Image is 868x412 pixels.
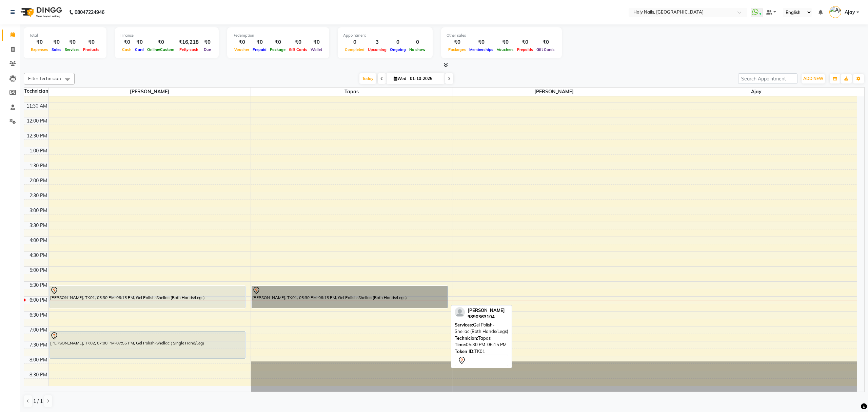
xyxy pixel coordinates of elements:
[408,47,427,52] span: No show
[202,47,213,52] span: Due
[392,76,408,81] span: Wed
[28,356,48,363] div: 8:00 PM
[455,335,508,342] div: Tapas
[468,307,505,313] span: [PERSON_NAME]
[455,349,474,354] span: Token ID:
[408,38,427,46] div: 0
[50,38,63,46] div: ₹0
[343,47,366,52] span: Completed
[28,237,48,244] div: 4:00 PM
[28,267,48,274] div: 5:00 PM
[50,332,245,358] div: [PERSON_NAME], TK02, 07:00 PM-07:55 PM, Gel Polish-Shellac ( Single Hand/Leg)
[133,38,145,46] div: ₹0
[287,47,309,52] span: Gift Cards
[28,207,48,214] div: 3:00 PM
[535,47,556,52] span: Gift Cards
[28,252,48,259] div: 4:30 PM
[468,314,505,320] div: 9890363104
[343,38,366,46] div: 0
[829,6,841,18] img: Ajay
[268,38,287,46] div: ₹0
[28,297,48,304] div: 6:00 PM
[176,38,201,46] div: ₹16,218
[287,38,309,46] div: ₹0
[535,38,556,46] div: ₹0
[120,47,133,52] span: Cash
[25,117,48,125] div: 12:00 PM
[802,74,825,83] button: ADD NEW
[133,47,145,52] span: Card
[455,342,466,347] span: Time:
[145,47,176,52] span: Online/Custom
[251,47,268,52] span: Prepaid
[359,73,376,84] span: Today
[268,47,287,52] span: Package
[388,38,408,46] div: 0
[366,38,388,46] div: 3
[201,38,213,46] div: ₹0
[178,47,200,52] span: Petty cash
[28,282,48,289] div: 5:30 PM
[845,9,855,16] span: Ajay
[28,76,61,81] span: Filter Technician
[120,33,213,38] div: Finance
[81,38,101,46] div: ₹0
[145,38,176,46] div: ₹0
[495,38,515,46] div: ₹0
[366,47,388,52] span: Upcoming
[495,47,515,52] span: Vouchers
[25,102,48,110] div: 11:30 AM
[655,88,857,96] span: Ajay
[447,38,468,46] div: ₹0
[81,47,101,52] span: Products
[120,38,133,46] div: ₹0
[468,47,495,52] span: Memberships
[29,47,50,52] span: Expenses
[388,47,408,52] span: Ongoing
[455,348,508,355] div: TK01
[75,3,104,22] b: 08047224946
[50,47,63,52] span: Sales
[453,88,655,96] span: [PERSON_NAME]
[455,307,465,317] img: profile
[28,341,48,349] div: 7:30 PM
[28,147,48,154] div: 1:00 PM
[515,47,535,52] span: Prepaids
[33,398,43,405] span: 1 / 1
[25,132,48,139] div: 12:30 PM
[251,38,268,46] div: ₹0
[63,38,81,46] div: ₹0
[233,38,251,46] div: ₹0
[28,177,48,184] div: 2:00 PM
[408,74,442,84] input: 2025-10-01
[455,335,478,341] span: Technician:
[468,38,495,46] div: ₹0
[251,88,453,96] span: Tapas
[455,341,508,348] div: 05:30 PM-06:15 PM
[447,47,468,52] span: Packages
[24,88,48,95] div: Technician
[309,38,324,46] div: ₹0
[455,322,508,334] span: Gel Polish-Shellac (Both Hands/Legs)
[28,192,48,199] div: 2:30 PM
[28,162,48,169] div: 1:30 PM
[233,47,251,52] span: Voucher
[29,33,101,38] div: Total
[28,326,48,334] div: 7:00 PM
[738,73,797,84] input: Search Appointment
[50,286,245,308] div: [PERSON_NAME], TK01, 05:30 PM-06:15 PM, Gel Polish-Shellac (Both Hands/Legs)
[343,33,427,38] div: Appointment
[63,47,81,52] span: Services
[28,371,48,378] div: 8:30 PM
[447,33,556,38] div: Other sales
[28,312,48,319] div: 6:30 PM
[49,88,251,96] span: [PERSON_NAME]
[309,47,324,52] span: Wallet
[803,76,823,81] span: ADD NEW
[17,3,64,22] img: logo
[29,38,50,46] div: ₹0
[233,33,324,38] div: Redemption
[28,222,48,229] div: 3:30 PM
[515,38,535,46] div: ₹0
[455,322,473,327] span: Services:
